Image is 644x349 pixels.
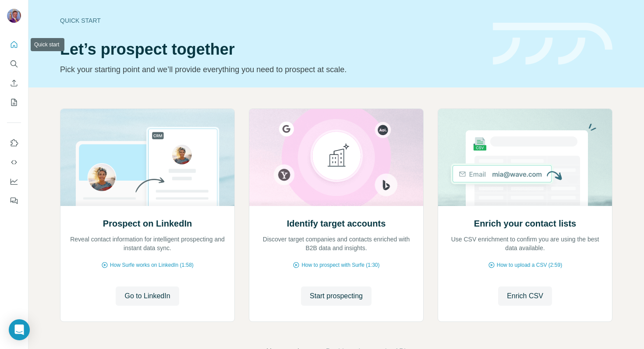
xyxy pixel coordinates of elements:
[7,37,21,52] button: Quick start
[9,319,30,340] div: Open Intercom Messenger
[7,75,21,91] button: Enrich CSV
[438,109,612,206] img: Enrich your contact lists
[124,291,170,301] span: Go to LinkedIn
[249,109,424,206] img: Identify target accounts
[7,56,21,72] button: Search
[301,261,379,269] span: How to prospect with Surfe (1:30)
[110,261,194,269] span: How Surfe works on LinkedIn (1:58)
[7,135,21,151] button: Use Surfe on LinkedIn
[7,174,21,189] button: Dashboard
[60,109,235,206] img: Prospect on LinkedIn
[287,217,386,230] h2: Identify target accounts
[258,235,414,252] p: Discover target companies and contacts enriched with B2B data and insights.
[103,217,192,230] h2: Prospect on LinkedIn
[310,291,363,301] span: Start prospecting
[60,63,482,76] p: Pick your starting point and we’ll provide everything you need to prospect at scale.
[7,94,21,110] button: My lists
[447,235,603,252] p: Use CSV enrichment to confirm you are using the best data available.
[497,261,562,269] span: How to upload a CSV (2:59)
[7,154,21,170] button: Use Surfe API
[7,9,21,23] img: Avatar
[474,217,576,230] h2: Enrich your contact lists
[69,235,226,252] p: Reveal contact information for intelligent prospecting and instant data sync.
[498,286,552,306] button: Enrich CSV
[60,41,482,58] h1: Let’s prospect together
[7,193,21,209] button: Feedback
[507,291,543,301] span: Enrich CSV
[60,16,482,25] div: Quick start
[493,23,612,65] img: banner
[116,286,179,306] button: Go to LinkedIn
[301,286,372,306] button: Start prospecting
